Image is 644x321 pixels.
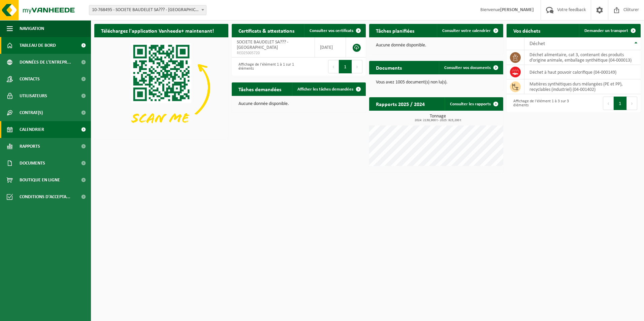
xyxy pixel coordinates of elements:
[20,54,71,71] span: Données de l'entrepr...
[94,37,228,138] img: Download de VHEPlus App
[292,82,365,96] a: Afficher les tâches demandées
[507,24,547,37] h2: Vos déchets
[614,97,627,110] button: 1
[510,96,570,111] div: Affichage de l'élément 1 à 3 sur 3 éléments
[373,114,503,122] h3: Tonnage
[94,24,221,37] h2: Téléchargez l'application Vanheede+ maintenant!
[529,41,545,46] span: Déchet
[20,155,45,172] span: Documents
[20,20,44,37] span: Navigation
[238,102,359,106] p: Aucune donnée disponible.
[445,97,503,111] a: Consulter les rapports
[442,29,491,33] span: Consulter votre calendrier
[20,172,60,188] span: Boutique en ligne
[328,60,339,73] button: Previous
[310,29,353,33] span: Consulter vos certificats
[232,24,301,37] h2: Certificats & attestations
[444,66,491,70] span: Consulter vos documents
[437,24,503,37] a: Consulter votre calendrier
[369,97,431,110] h2: Rapports 2025 / 2024
[89,5,206,15] span: 10-768495 - SOCIETE BAUDELET SA??? - BLARINGHEM
[20,37,56,54] span: Tableau de bord
[297,87,353,92] span: Afficher les tâches demandées
[20,71,40,87] span: Contacts
[352,60,362,73] button: Next
[237,40,288,50] span: SOCIETE BAUDELET SA??? - [GEOGRAPHIC_DATA]
[369,61,409,74] h2: Documents
[232,82,288,96] h2: Tâches demandées
[500,7,534,12] strong: [PERSON_NAME]
[235,59,295,74] div: Affichage de l'élément 1 à 1 sur 1 éléments
[339,60,352,73] button: 1
[373,119,503,122] span: 2024: 2139,900 t - 2025: 923,200 t
[20,138,40,155] span: Rapports
[89,5,206,15] span: 10-768495 - SOCIETE BAUDELET SA??? - BLARINGHEM
[20,104,43,121] span: Contrat(s)
[584,29,628,33] span: Demander un transport
[579,24,640,37] a: Demander un transport
[603,97,614,110] button: Previous
[524,50,641,65] td: déchet alimentaire, cat 3, contenant des produits d'origine animale, emballage synthétique (04-00...
[20,87,47,104] span: Utilisateurs
[376,80,496,85] p: Vous avez 1005 document(s) non lu(s).
[524,65,641,79] td: déchet à haut pouvoir calorifique (04-000149)
[20,188,70,205] span: Conditions d'accepta...
[237,50,310,56] span: RED25005720
[524,79,641,94] td: matières synthétiques durs mélangées (PE et PP), recyclables (industriel) (04-001402)
[376,43,496,48] p: Aucune donnée disponible.
[20,121,44,138] span: Calendrier
[439,61,503,74] a: Consulter vos documents
[304,24,365,37] a: Consulter vos certificats
[369,24,421,37] h2: Tâches planifiées
[627,97,637,110] button: Next
[315,37,346,58] td: [DATE]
